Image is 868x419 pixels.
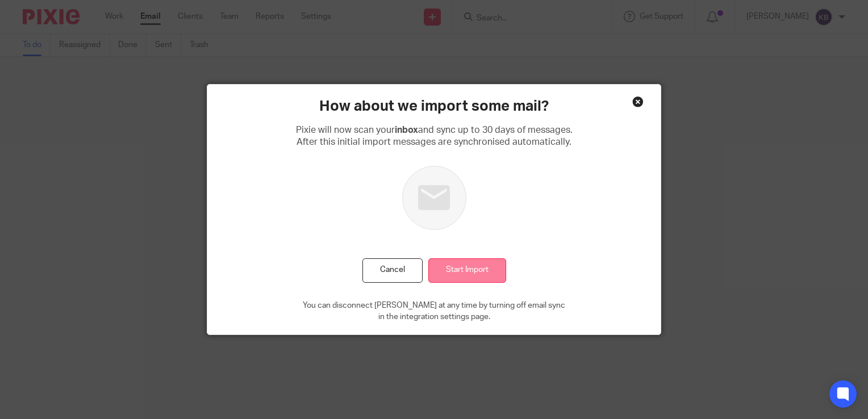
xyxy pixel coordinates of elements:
div: Close this dialog window [632,96,644,107]
h2: How about we import some mail? [319,97,549,116]
input: Start Import [428,258,506,283]
button: Cancel [362,258,423,283]
p: You can disconnect [PERSON_NAME] at any time by turning off email sync in the integration setting... [303,300,565,323]
p: Pixie will now scan your and sync up to 30 days of messages. After this initial import messages a... [296,124,573,149]
b: inbox [395,125,418,135]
